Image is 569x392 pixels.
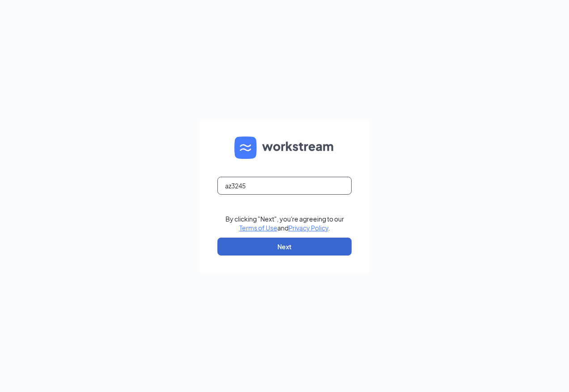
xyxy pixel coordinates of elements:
a: Terms of Use [239,224,277,232]
a: Privacy Policy [289,224,328,232]
button: Next [217,238,352,256]
img: WS logo and Workstream text [234,136,335,159]
div: By clicking "Next", you're agreeing to our and . [225,214,344,232]
input: Email [217,177,352,195]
